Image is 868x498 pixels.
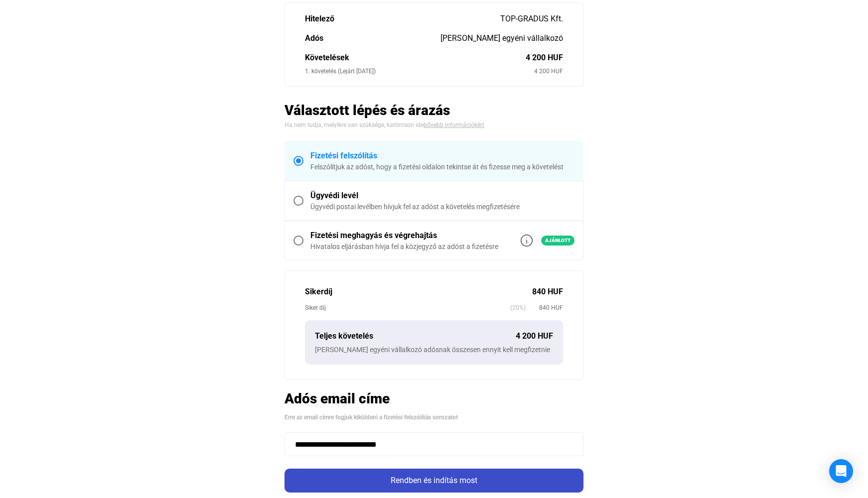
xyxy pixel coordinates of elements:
[315,345,553,355] div: [PERSON_NAME] egyéni vállalkozó adósnak összesen ennyit kell megfizetnie
[500,13,563,25] div: TOP-GRADUS Kft.
[510,303,526,313] span: (20%)
[305,32,440,44] div: Adós
[305,66,534,76] div: 1. követelés (Lejárt [DATE])
[521,235,575,247] a: info-grey-outlineAjánlott
[288,475,580,487] div: Rendben és indítás most
[829,459,853,483] div: Open Intercom Messenger
[310,162,575,172] div: Felszólítjuk az adóst, hogy a fizetési oldalon tekintse át és fizesse meg a követelést
[285,390,583,407] h2: Adós email címe
[526,52,563,64] div: 4 200 HUF
[424,122,484,128] a: bővebb információkért
[310,230,498,242] div: Fizetési meghagyás és végrehajtás
[310,242,498,251] div: Hivatalos eljárásban hívja fel a közjegyző az adóst a fizetésre
[285,102,583,119] h2: Választott lépés és árazás
[526,303,563,313] span: 840 HUF
[310,150,575,162] div: Fizetési felszólítás
[310,202,575,212] div: Ügyvédi postai levélben hívjuk fel az adóst a követelés megfizetésére
[285,412,583,422] div: Erre az email címre fogjuk kiküldeni a fizetési felszólítás sorozatot
[440,32,563,44] div: [PERSON_NAME] egyéni vállalkozó
[532,286,563,298] div: 840 HUF
[310,190,575,202] div: Ügyvédi levél
[305,286,532,298] div: Sikerdíj
[305,52,526,64] div: Követelések
[285,122,424,128] span: Ha nem tudja, melyikre van szüksége, kattintson ide
[521,235,533,247] img: info-grey-outline
[285,469,583,493] button: Rendben és indítás most
[305,303,510,313] div: Siker díj
[534,66,563,76] div: 4 200 HUF
[315,330,516,342] div: Teljes követelés
[541,236,575,246] span: Ajánlott
[516,330,553,342] div: 4 200 HUF
[305,13,500,25] div: Hitelező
